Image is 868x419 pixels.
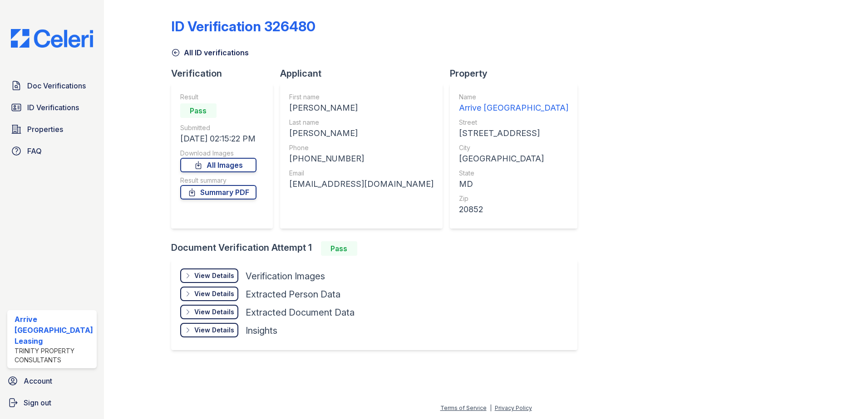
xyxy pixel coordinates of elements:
[180,149,256,158] div: Download Images
[289,169,434,178] div: Email
[459,118,568,127] div: Street
[459,102,568,114] div: Arrive [GEOGRAPHIC_DATA]
[246,270,325,283] div: Verification Images
[171,18,316,34] div: ID Verification 326480
[459,152,568,165] div: [GEOGRAPHIC_DATA]
[27,102,79,113] span: ID Verifications
[246,306,355,319] div: Extracted Document Data
[15,314,93,346] div: Arrive [GEOGRAPHIC_DATA] Leasing
[459,93,568,114] a: Name Arrive [GEOGRAPHIC_DATA]
[289,152,434,165] div: [PHONE_NUMBER]
[289,127,434,140] div: [PERSON_NAME]
[289,102,434,114] div: [PERSON_NAME]
[289,143,434,152] div: Phone
[24,397,51,408] span: Sign out
[246,288,340,301] div: Extracted Person Data
[459,203,568,216] div: 20852
[450,67,585,80] div: Property
[180,176,256,185] div: Result summary
[289,118,434,127] div: Last name
[27,124,63,135] span: Properties
[4,372,100,390] a: Account
[440,404,487,411] a: Terms of Service
[194,271,234,280] div: View Details
[459,143,568,152] div: City
[171,47,249,58] a: All ID verifications
[180,103,217,118] div: Pass
[7,120,97,138] a: Properties
[7,77,97,95] a: Doc Verifications
[495,404,532,411] a: Privacy Policy
[459,169,568,178] div: State
[194,289,234,298] div: View Details
[24,375,52,386] span: Account
[459,127,568,140] div: [STREET_ADDRESS]
[280,67,450,80] div: Applicant
[289,178,434,190] div: [EMAIL_ADDRESS][DOMAIN_NAME]
[459,93,568,102] div: Name
[7,142,97,160] a: FAQ
[490,404,492,411] div: |
[27,80,86,91] span: Doc Verifications
[180,185,256,200] a: Summary PDF
[27,146,42,156] span: FAQ
[289,93,434,102] div: First name
[180,123,256,132] div: Submitted
[246,324,277,337] div: Insights
[171,241,585,256] div: Document Verification Attempt 1
[180,93,256,102] div: Result
[171,67,280,80] div: Verification
[459,178,568,190] div: MD
[180,132,256,145] div: [DATE] 02:15:22 PM
[321,241,357,256] div: Pass
[15,346,93,365] div: Trinity Property Consultants
[194,307,234,317] div: View Details
[7,98,97,117] a: ID Verifications
[459,194,568,203] div: Zip
[180,158,256,172] a: All Images
[4,394,100,412] a: Sign out
[194,326,234,335] div: View Details
[4,29,100,48] img: CE_Logo_Blue-a8612792a0a2168367f1c8372b55b34899dd931a85d93a1a3d3e32e68fde9ad4.png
